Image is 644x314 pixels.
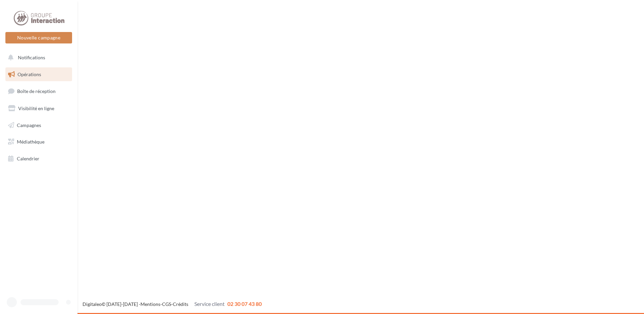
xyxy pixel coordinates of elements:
span: Campagnes [17,122,41,128]
button: Notifications [4,51,71,65]
a: Mentions [140,301,160,307]
a: Visibilité en ligne [4,101,73,116]
button: Nouvelle campagne [5,32,72,43]
span: Boîte de réception [17,88,56,94]
span: Visibilité en ligne [18,105,54,111]
a: CGS [162,301,171,307]
span: Service client [194,301,225,307]
a: Calendrier [4,152,73,166]
span: Opérations [18,71,41,77]
a: Médiathèque [4,135,73,149]
span: Notifications [18,55,45,60]
a: Crédits [173,301,188,307]
a: Campagnes [4,118,73,132]
span: © [DATE]-[DATE] - - - [83,301,262,307]
span: Calendrier [17,156,39,161]
a: Digitaleo [83,301,102,307]
a: Opérations [4,67,73,82]
span: 02 30 07 43 80 [227,301,262,307]
span: Médiathèque [17,139,44,145]
a: Boîte de réception [4,84,73,98]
